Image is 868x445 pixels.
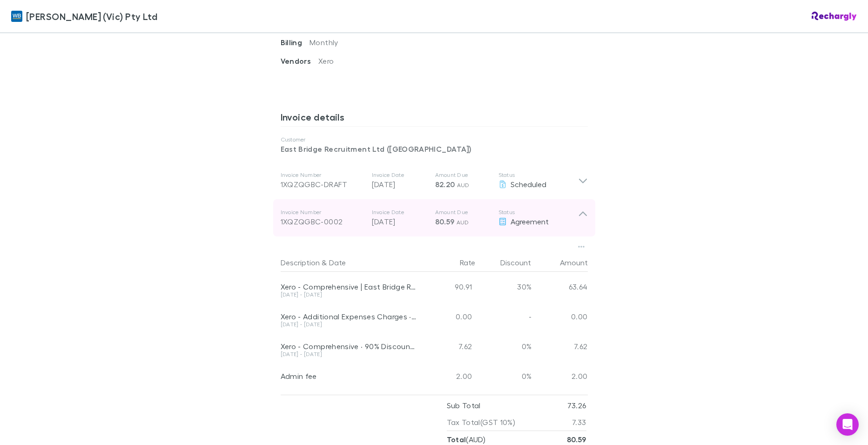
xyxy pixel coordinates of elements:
p: Status [498,171,578,179]
div: Xero - Comprehensive | East Bridge Recruitment Ltd ([GEOGRAPHIC_DATA]) [281,282,417,291]
div: 2.00 [532,361,588,391]
span: AUD [457,219,469,226]
div: Invoice Number1XQZQGBC-DRAFTInvoice Date[DATE]Amount Due82.20 AUDStatusScheduled [273,162,595,199]
p: Invoice Number [281,209,364,216]
span: Billing [281,38,310,47]
p: [DATE] [372,179,428,190]
div: Invoice Number1XQZQGBC-0002Invoice Date[DATE]Amount Due80.59 AUDStatusAgreement [273,199,595,236]
p: 7.33 [572,414,586,431]
div: [DATE] - [DATE] [281,351,417,357]
div: Xero - Additional Expenses Charges · 90% Discount. | East Bridge Recruitment Australia Pty Ltd [281,312,417,321]
p: Customer [281,136,588,143]
p: 73.26 [567,397,586,414]
div: 63.64 [532,272,588,302]
span: Scheduled [511,180,546,189]
div: 30% [476,272,532,302]
div: Admin fee [281,371,417,381]
p: Sub Total [447,397,481,414]
div: [DATE] - [DATE] [281,292,417,297]
p: Status [498,209,578,216]
img: Rechargly Logo [812,12,857,21]
div: 7.62 [532,331,588,361]
span: 82.20 [435,180,455,189]
span: Vendors [281,56,319,66]
p: [DATE] [372,216,428,227]
p: Amount Due [435,171,491,179]
span: AUD [457,182,470,189]
span: Xero [318,56,334,65]
span: 80.59 [435,217,455,226]
div: 7.62 [420,331,476,361]
button: Date [329,253,346,272]
h3: Invoice details [281,111,588,126]
button: Description [281,253,320,272]
img: William Buck (Vic) Pty Ltd's Logo [11,11,22,22]
span: Agreement [511,217,549,226]
strong: 80.59 [567,435,586,444]
div: 1XQZQGBC-DRAFT [281,179,364,190]
p: Invoice Date [372,171,428,179]
p: Tax Total (GST 10%) [447,414,516,431]
div: - [476,302,532,331]
span: [PERSON_NAME] (Vic) Pty Ltd [26,9,157,23]
div: & [281,253,417,272]
p: Invoice Date [372,209,428,216]
div: 0% [476,331,532,361]
div: 0% [476,361,532,391]
div: [DATE] - [DATE] [281,322,417,327]
p: Amount Due [435,209,491,216]
p: Invoice Number [281,171,364,179]
div: 1XQZQGBC-0002 [281,216,364,227]
p: East Bridge Recruitment Ltd ([GEOGRAPHIC_DATA]) [281,143,588,155]
div: Open Intercom Messenger [836,413,859,436]
div: 0.00 [532,302,588,331]
div: 2.00 [420,361,476,391]
div: 90.91 [420,272,476,302]
strong: Total [447,435,466,444]
span: Monthly [310,38,338,47]
div: 0.00 [420,302,476,331]
div: Xero - Comprehensive · 90% Discount. | East Bridge Recruitment Australia Pty Ltd [281,342,417,351]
